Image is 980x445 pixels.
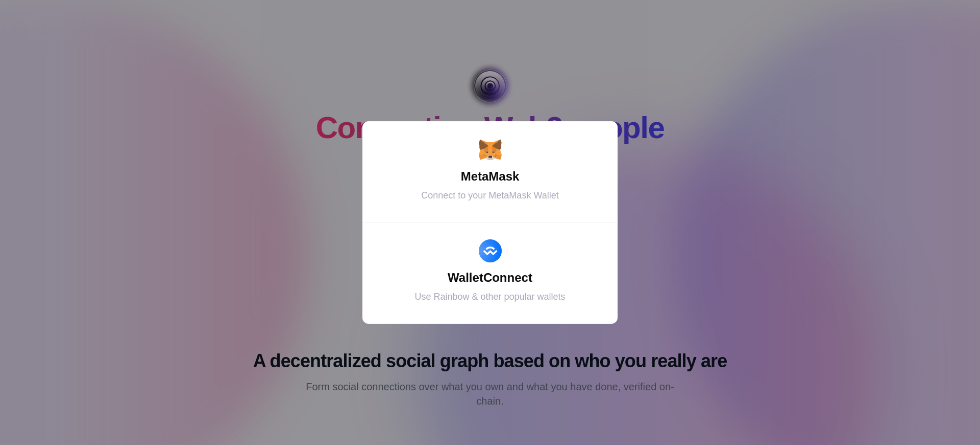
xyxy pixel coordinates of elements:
div: WalletConnect [375,269,605,287]
div: MetaMask [375,167,605,186]
img: MetaMask [479,138,502,161]
div: Use Rainbow & other popular wallets [375,290,605,304]
img: WalletConnect [479,239,502,262]
div: Connect to your MetaMask Wallet [375,189,605,203]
